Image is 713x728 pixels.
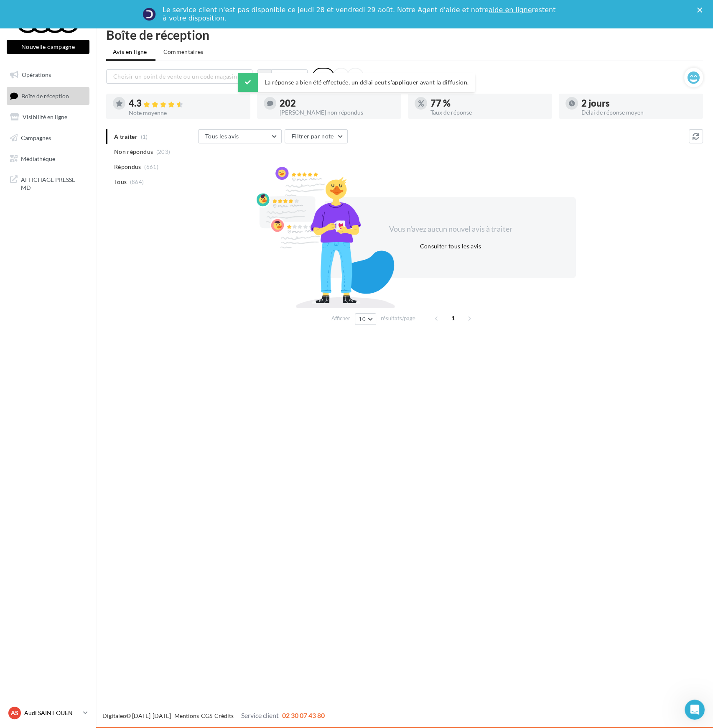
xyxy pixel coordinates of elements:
[23,113,67,120] span: Visibilité en ligne
[106,28,703,41] div: Boîte de réception
[21,134,51,141] span: Campagnes
[22,71,51,78] span: Opérations
[21,174,86,192] span: AFFICHAGE PRESSE MD
[381,314,415,322] span: résultats/page
[430,99,545,108] div: 77 %
[205,133,239,140] span: Tous les avis
[430,110,545,115] div: Taux de réponse
[379,224,522,235] div: Vous n'avez aucun nouvel avis à traiter
[355,313,376,325] button: 10
[129,99,244,108] div: 4.3
[163,48,204,56] span: Commentaires
[5,66,91,84] a: Opérations
[102,712,126,719] a: Digitaleo
[280,99,395,108] div: 202
[489,6,532,14] a: aide en ligne
[7,40,89,54] button: Nouvelle campagne
[331,314,350,322] span: Afficher
[581,110,696,115] div: Délai de réponse moyen
[312,68,334,85] div: Tous
[271,69,308,84] button: Au total
[21,92,69,99] span: Boîte de réception
[416,241,484,251] button: Consulter tous les avis
[257,69,308,84] button: Au total
[174,712,199,719] a: Mentions
[114,163,141,171] span: Répondus
[113,73,237,80] span: Choisir un point de vente ou un code magasin
[7,705,89,721] a: AS Audi SAINT OUEN
[446,312,460,325] span: 1
[11,709,18,717] span: AS
[282,711,325,719] span: 02 30 07 43 80
[163,6,557,23] div: Le service client n'est pas disponible ce jeudi 28 et vendredi 29 août. Notre Agent d'aide et not...
[21,155,55,162] span: Médiathèque
[129,110,244,116] div: Note moyenne
[241,711,279,719] span: Service client
[5,150,91,168] a: Médiathèque
[214,712,234,719] a: Crédits
[359,316,366,322] span: 10
[114,178,127,186] span: Tous
[5,171,91,195] a: AFFICHAGE PRESSE MD
[5,87,91,105] a: Boîte de réception
[697,8,705,13] div: Fermer
[106,69,252,84] button: Choisir un point de vente ou un code magasin
[102,712,325,719] span: © [DATE]-[DATE] - - -
[144,163,158,170] span: (661)
[581,99,696,108] div: 2 jours
[114,148,153,156] span: Non répondus
[285,129,348,143] button: Filtrer par note
[156,148,171,155] span: (203)
[5,129,91,147] a: Campagnes
[238,73,475,92] div: La réponse a bien été effectuée, un délai peut s’appliquer avant la diffusion.
[280,110,395,115] div: [PERSON_NAME] non répondus
[24,709,80,717] p: Audi SAINT OUEN
[201,712,212,719] a: CGS
[5,108,91,126] a: Visibilité en ligne
[143,8,156,21] img: Profile image for Service-Client
[685,700,705,720] iframe: Intercom live chat
[130,179,144,185] span: (864)
[198,129,282,143] button: Tous les avis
